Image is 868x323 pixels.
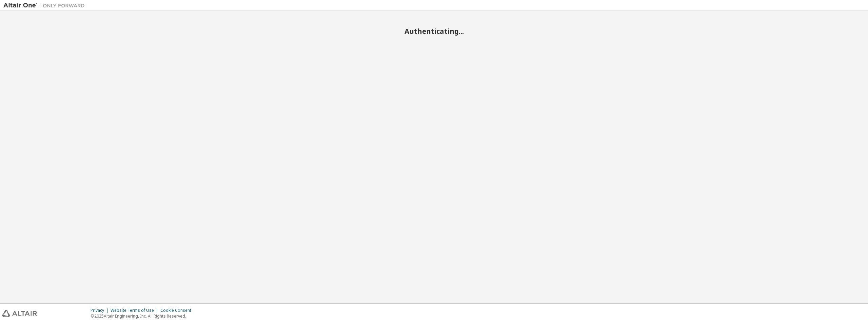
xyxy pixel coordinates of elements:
p: © 2025 Altair Engineering, Inc. All Rights Reserved. [91,313,195,319]
div: Website Terms of Use [111,308,160,313]
div: Cookie Consent [160,308,195,313]
div: Privacy [91,308,111,313]
img: altair_logo.svg [2,310,37,317]
img: Altair One [3,2,88,9]
h2: Authenticating... [3,27,865,36]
